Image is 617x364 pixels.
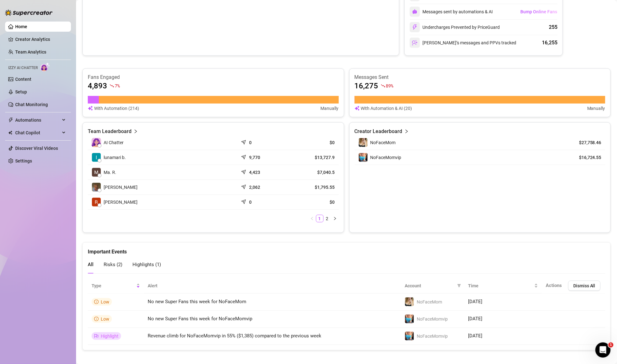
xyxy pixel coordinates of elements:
[15,89,27,94] a: Setup
[101,316,109,322] span: Low
[15,158,32,163] a: Settings
[549,23,557,31] div: 255
[92,153,101,162] img: lunamari basuil
[92,138,101,147] img: izzy-ai-chatter-avatar-DDCN_rTZ.svg
[88,105,93,112] img: svg%3e
[310,217,314,220] span: left
[88,278,144,294] th: Type
[316,215,323,222] a: 1
[249,139,252,146] article: 0
[92,282,135,289] span: Type
[468,282,533,289] span: Time
[5,10,53,16] img: logo-BBDzfeDw.svg
[94,300,99,304] span: info-circle
[104,139,124,146] span: AI Chatter
[417,299,442,304] span: NoFaceMom
[468,299,482,304] span: [DATE]
[92,168,101,177] img: Ma. Regine Asio
[115,83,119,89] span: 7 %
[94,334,99,338] span: flag
[405,332,414,341] img: NoFaceMomvip
[241,168,247,175] span: send
[359,138,368,147] img: NoFaceMom
[104,154,126,161] span: lunamari b.
[417,334,448,339] span: NoFaceMomvip
[101,334,119,339] span: Highlight
[381,84,385,88] span: fall
[355,128,402,135] article: Creator Leaderboard
[148,299,246,304] span: No new Super Fans this week for NoFaceMom
[104,199,138,206] span: [PERSON_NAME]
[324,215,331,222] li: 2
[241,153,247,160] span: send
[92,183,101,192] img: Mich Gamueta
[104,169,116,176] span: Ma. R.
[324,215,331,222] a: 2
[292,154,335,161] article: $13,727.9
[520,9,557,14] span: Bump Online Fans
[405,282,455,289] span: Account
[333,217,337,220] span: right
[587,105,605,112] article: Manually
[132,262,161,267] span: Highlights ( 1 )
[249,184,260,190] article: 2,062
[292,169,335,176] article: $7,040.5
[405,315,414,323] img: NoFaceMomvip
[355,105,360,112] img: svg%3e
[241,183,247,189] span: send
[40,62,50,72] img: AI Chatter
[148,316,252,322] span: No new Super Fans this week for NoFaceMomvip
[386,83,393,89] span: 89 %
[361,105,412,112] article: With Automation & AI (20)
[595,342,611,358] iframe: Intercom live chat
[417,316,448,322] span: NoFaceMomvip
[144,278,401,294] th: Alert
[8,65,38,71] span: Izzy AI Chatter
[88,262,93,267] span: All
[410,7,493,17] div: Messages sent by automations & AI
[15,34,66,44] a: Creator Analytics
[359,153,368,162] img: NoFaceMomvip
[410,22,500,32] div: Undercharges Prevented by PriceGuard
[464,278,542,294] th: Time
[542,39,557,47] div: 16,255
[568,281,601,291] button: Dismiss All
[412,9,417,14] img: svg%3e
[249,199,252,205] article: 0
[410,38,516,48] div: [PERSON_NAME]’s messages and PPVs tracked
[15,146,58,151] a: Discover Viral Videos
[331,215,339,222] li: Next Page
[88,81,107,91] article: 4,893
[249,154,260,161] article: 9,770
[133,128,138,135] span: right
[92,198,101,207] img: Reina Maria
[308,215,316,222] button: left
[88,128,132,135] article: Team Leaderboard
[370,140,396,145] span: NoFaceMom
[412,40,418,46] img: svg%3e
[15,102,48,107] a: Chat Monitoring
[468,333,482,339] span: [DATE]
[355,74,606,81] article: Messages Sent
[241,198,247,204] span: send
[292,184,335,190] article: $1,795.55
[15,49,46,54] a: Team Analytics
[457,284,461,288] span: filter
[331,215,339,222] button: right
[15,24,27,29] a: Home
[546,283,562,288] span: Actions
[148,333,321,339] span: Revenue climb for NoFaceMomvip in 55% ($1,385) compared to the previous week
[8,131,12,135] img: Chat Copilot
[101,299,109,304] span: Low
[94,317,99,321] span: info-circle
[104,262,122,267] span: Risks ( 2 )
[104,184,138,191] span: [PERSON_NAME]
[520,7,557,17] button: Bump Online Fans
[573,139,601,146] article: $27,758.46
[15,128,60,138] span: Chat Copilot
[94,105,139,112] article: With Automation (214)
[241,138,247,145] span: send
[412,24,418,30] img: svg%3e
[249,169,260,176] article: 4,423
[88,243,605,256] div: Important Events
